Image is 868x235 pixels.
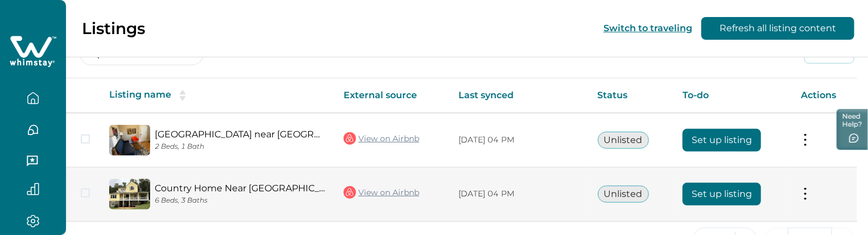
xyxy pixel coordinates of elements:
[334,78,449,113] th: External source
[701,17,854,40] button: Refresh all listing content
[792,78,857,113] th: Actions
[683,129,761,152] button: Set up listing
[100,78,334,113] th: Listing name
[598,132,649,149] button: Unlisted
[683,183,761,205] button: Set up listing
[109,179,150,209] img: propertyImage_Country Home Near Charlottesville & Wineries
[155,142,325,151] p: 2 Beds, 1 Bath
[344,185,419,200] a: View on Airbnb
[155,129,325,140] a: [GEOGRAPHIC_DATA] near [GEOGRAPHIC_DATA]
[171,90,194,101] button: sorting
[82,19,145,38] p: Listings
[598,186,649,203] button: Unlisted
[155,196,325,205] p: 6 Beds, 3 Baths
[673,78,792,113] th: To-do
[109,125,150,156] img: propertyImage_Bright Country Apartment near Charlottesville
[344,131,419,146] a: View on Airbnb
[589,78,673,113] th: Status
[155,183,325,194] a: Country Home Near [GEOGRAPHIC_DATA] & Wineries
[449,78,589,113] th: Last synced
[458,135,580,146] p: [DATE] 04 PM
[458,188,580,200] p: [DATE] 04 PM
[604,23,692,33] button: Switch to traveling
